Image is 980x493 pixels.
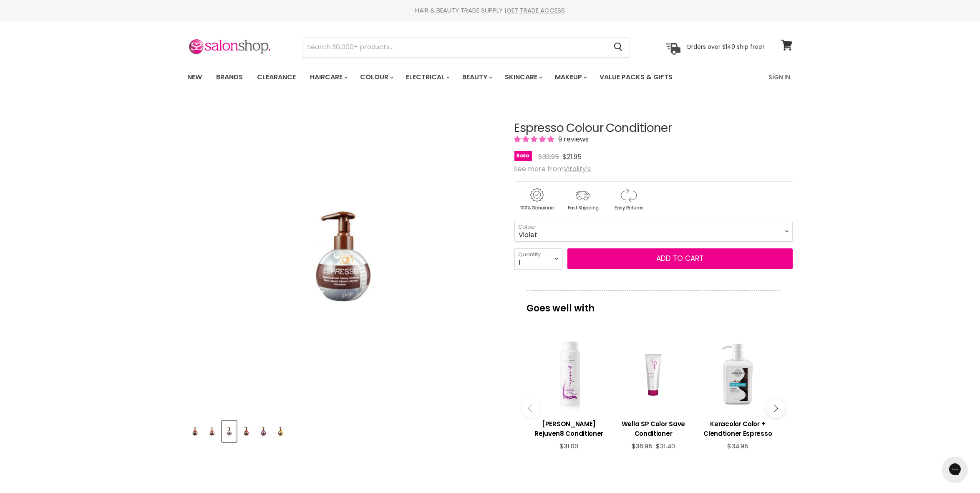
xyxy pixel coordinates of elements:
[456,68,497,86] a: Beauty
[559,442,578,450] span: $31.00
[527,290,780,318] p: Goes well with
[615,419,691,438] h3: Wella SP Color Save Conditioner
[206,422,219,441] img: Espresso Colour Conditioner
[240,422,253,441] img: Espresso Colour Conditioner
[531,413,607,442] a: View product:De Lorenzo Rejuven8 Conditioner
[188,101,499,413] div: Espresso Colour Conditioner image. Click or Scroll to Zoom.
[656,253,703,263] span: Add to cart
[700,419,776,438] h3: Keracolor Color + Clendtioner Espresso
[607,38,630,57] button: Search
[210,68,249,86] a: Brands
[656,442,675,450] span: $31.40
[223,422,236,441] img: Espresso Colour Conditioner
[222,421,237,442] button: Espresso Colour Conditioner
[727,442,748,450] span: $34.95
[177,6,803,15] div: HAIR & BEAUTY TRADE SUPPLY |
[531,419,607,438] h3: [PERSON_NAME] Rejuven8 Conditioner
[303,37,630,57] form: Product
[560,187,605,212] img: shipping.gif
[256,421,271,442] button: Espresso Colour Conditioner
[189,422,202,441] img: Espresso Colour Conditioner
[606,187,650,212] img: returns.gif
[273,421,288,442] button: Espresso Colour Conditioner
[354,68,398,86] a: Colour
[304,68,353,86] a: Haircare
[549,68,592,86] a: Makeup
[700,413,776,442] a: View product:Keracolor Color + Clendtioner Espresso
[400,68,455,86] a: Electrical
[257,422,270,441] img: Espresso Colour Conditioner
[205,421,219,442] button: Espresso Colour Conditioner
[567,248,793,269] button: Add to cart
[764,68,796,86] a: Sign In
[251,68,302,86] a: Clearance
[514,187,559,212] img: genuine.gif
[556,134,589,144] span: 9 reviews
[632,442,652,450] span: $36.95
[499,68,547,86] a: Skincare
[506,6,565,15] a: GET TRADE ACCESS
[177,65,803,89] nav: Main
[270,147,416,367] img: Espresso Colour Conditioner
[239,421,254,442] button: Espresso Colour Conditioner
[564,164,591,174] a: Vitality's
[181,65,722,89] ul: Main menu
[594,68,679,86] a: Value Packs & Gifts
[938,454,972,485] iframe: Gorgias live chat messenger
[563,152,582,162] span: $21.95
[186,418,501,442] div: Product thumbnails
[303,38,607,57] input: Search
[514,122,793,135] h1: Espresso Colour Conditioner
[615,413,691,442] a: View product:Wella SP Color Save Conditioner
[514,134,556,144] span: 5.00 stars
[514,164,591,174] span: See more from
[188,421,202,442] button: Espresso Colour Conditioner
[514,151,532,161] span: Sale
[539,152,559,162] span: $32.95
[181,68,209,86] a: New
[687,43,764,51] p: Orders over $149 ship free!
[514,248,562,269] select: Quantity
[274,422,287,441] img: Espresso Colour Conditioner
